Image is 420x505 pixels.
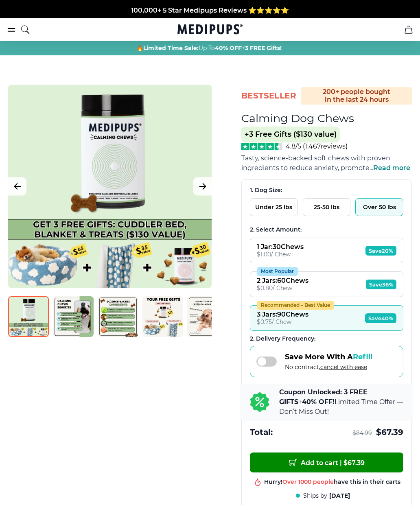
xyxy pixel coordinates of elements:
div: 2. Select Amount: [250,226,403,234]
div: 1. Dog Size: [250,186,403,194]
span: 4.8/5 ( 1,467 reviews) [286,142,348,150]
img: Calming Dog Chews | Natural Dog Supplements [8,296,49,337]
div: Hurry! have this in their carts [264,478,400,486]
div: $ 0.80 / Chew [257,284,308,292]
h1: Calming Dog Chews [241,111,354,125]
div: 2 Jars : 60 Chews [257,277,308,284]
span: Save 36% [366,280,396,289]
div: $ 1.00 / Chew [257,251,304,258]
span: Ships by [303,492,327,500]
img: Calming Dog Chews | Natural Dog Supplements [98,296,138,337]
img: Calming Dog Chews | Natural Dog Supplements [142,296,183,337]
button: 1 Jar:30Chews$1.00/ ChewSave20% [250,238,403,263]
button: Recommended – Best Value3 Jars:90Chews$0.75/ ChewSave40% [250,305,403,331]
img: Stars - 4.8 [241,143,282,150]
span: Total: [250,427,273,438]
img: Calming Dog Chews | Natural Dog Supplements [187,296,228,337]
p: + Limited Time Offer — Don’t Miss Out! [279,387,403,417]
a: Medipups [177,23,243,37]
span: BestSeller [241,90,296,101]
b: 40% OFF! [302,398,335,406]
button: Over 50 lbs [355,198,403,216]
div: Most Popular [257,267,298,276]
button: burger-menu [7,25,16,35]
span: +3 Free Gifts ($130 value) [241,127,340,142]
span: Save 40% [365,313,396,323]
span: cancel with ease [320,363,367,371]
span: 🔥 Up To + [136,44,282,52]
div: 1 Jar : 30 Chews [257,243,304,251]
span: [DATE] [329,492,350,500]
button: Most Popular2 Jars:60Chews$0.80/ ChewSave36% [250,271,403,297]
button: Under 25 lbs [250,198,298,216]
img: Calming Dog Chews | Natural Dog Supplements [53,296,94,337]
button: search [20,20,30,40]
span: No contract, [285,363,372,371]
button: Add to cart | $67.39 [250,453,403,472]
button: Next Image [193,177,212,196]
span: $ 84.99 [352,429,372,437]
b: Coupon Unlocked: 3 FREE GIFTS [279,388,367,406]
div: 3 Jars : 90 Chews [257,310,308,318]
span: Save More With A [285,352,372,361]
span: Add to cart | $ 67.39 [289,458,365,467]
span: Over 1000 people [282,478,334,485]
span: Save 20% [365,246,396,256]
button: Previous Image [8,177,26,196]
span: ingredients to reduce anxiety, promote [241,164,370,172]
span: 100,000+ 5 Star Medipups Reviews ⭐️⭐️⭐️⭐️⭐️ [131,7,289,14]
button: cart [399,20,418,39]
div: $ 0.75 / Chew [257,318,308,326]
div: 200+ people bought in the last 24 hours [301,87,412,105]
span: 2 . Delivery Frequency: [250,335,315,342]
div: Recommended – Best Value [257,301,334,310]
span: Tasty, science-backed soft chews with proven [241,154,390,162]
span: Refill [353,352,372,361]
span: $ 67.39 [376,427,403,438]
span: ... [370,164,410,172]
button: 25-50 lbs [303,198,351,216]
span: Read more [373,164,410,172]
